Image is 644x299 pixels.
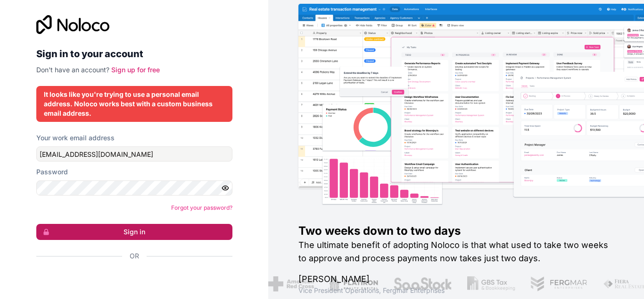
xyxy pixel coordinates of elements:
[36,66,109,74] span: Don't have an account?
[298,239,614,265] h2: The ultimate benefit of adopting Noloco is that what used to take two weeks to approve and proces...
[36,167,68,177] label: Password
[298,223,614,239] h1: Two weeks down to two days
[36,224,232,240] button: Sign in
[130,251,139,261] span: Or
[36,180,232,196] input: Password
[36,133,115,143] label: Your work email address
[298,273,614,286] h1: [PERSON_NAME]
[36,146,232,162] input: Email address
[111,66,160,74] a: Sign up for free
[44,90,225,118] div: It looks like you're trying to use a personal email address. Noloco works best with a custom busi...
[171,204,232,211] a: Forgot your password?
[36,45,232,62] h2: Sign in to your account
[268,276,314,291] img: /assets/american-red-cross-BAupjrZR.png
[298,286,614,295] h1: Vice President Operations , Fergmar Enterprises
[32,271,230,292] iframe: Sign in with Google Button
